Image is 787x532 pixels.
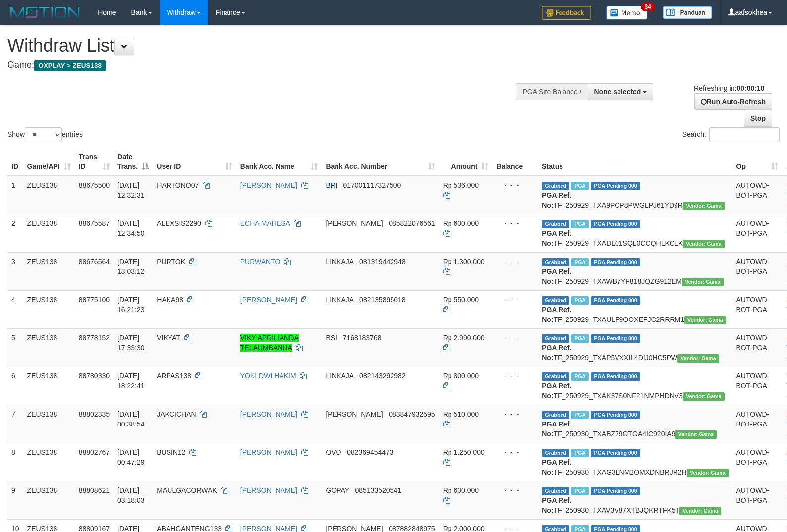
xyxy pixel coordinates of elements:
th: Trans ID: activate to sort column ascending [75,148,113,176]
span: Vendor URL: https://trx31.1velocity.biz [682,278,724,286]
b: PGA Ref. No: [542,458,571,476]
span: PGA Pending [591,182,640,190]
a: Run Auto-Refresh [694,93,772,110]
span: Marked by aafchomsokheang [571,334,589,343]
span: [DATE] 13:03:12 [117,258,145,275]
span: 88676564 [79,258,110,266]
span: Grabbed [542,182,569,190]
span: Copy 081319442948 to clipboard [359,258,405,266]
td: AUTOWD-BOT-PGA [732,443,783,481]
span: Grabbed [542,334,569,343]
span: Marked by aafnoeunsreypich [571,296,589,305]
span: MAULGACORWAK [157,486,217,494]
a: [PERSON_NAME] [240,486,297,494]
td: 8 [7,443,23,481]
span: [DATE] 17:33:30 [117,334,145,352]
span: Vendor URL: https://trx31.1velocity.biz [684,316,726,324]
span: Grabbed [542,487,569,495]
th: Amount: activate to sort column ascending [439,148,493,176]
span: HARTONO07 [157,181,199,189]
td: ZEUS138 [23,328,75,367]
td: TF_250929_TXAP5VXXIL4DIJ0HC5PW [538,328,732,367]
div: - - - [496,409,534,419]
td: AUTOWD-BOT-PGA [732,367,783,405]
span: 34 [641,2,654,11]
span: LINKAJA [326,372,353,380]
span: [DATE] 12:32:31 [117,181,145,199]
span: 88780330 [79,372,110,380]
span: HAKA98 [157,296,183,304]
td: 9 [7,481,23,519]
span: OXPLAY > ZEUS138 [34,60,106,71]
td: TF_250929_TXAK37S0NF21NMPHDNV3 [538,367,732,405]
span: Rp 1.300.000 [443,258,485,266]
td: ZEUS138 [23,367,75,405]
a: [PERSON_NAME] [240,181,297,189]
span: 88802335 [79,410,110,418]
span: Marked by aafsreyleap [571,487,589,495]
span: [DATE] 03:18:03 [117,486,145,504]
span: [DATE] 00:47:29 [117,448,145,466]
span: Rp 536.000 [443,181,479,189]
th: Game/API: activate to sort column ascending [23,148,75,176]
span: Vendor URL: https://trx31.1velocity.biz [683,202,725,210]
span: PGA Pending [591,487,640,495]
td: ZEUS138 [23,443,75,481]
span: Rp 600.000 [443,486,479,494]
span: Copy 082135895618 to clipboard [359,296,405,304]
span: Copy 082143292982 to clipboard [359,372,405,380]
strong: 00:00:10 [736,84,764,92]
a: [PERSON_NAME] [240,410,297,418]
h4: Game: [7,60,515,70]
div: - - - [496,218,534,228]
span: PGA Pending [591,220,640,228]
div: - - - [496,333,534,343]
label: Show entries [7,127,83,142]
span: Marked by aafpengsreynich [571,220,589,228]
span: ALEXSIS2290 [157,219,201,227]
select: Showentries [25,127,62,142]
span: Rp 600.000 [443,219,479,227]
span: [DATE] 00:38:54 [117,410,145,428]
span: Grabbed [542,411,569,419]
span: Copy 085822076561 to clipboard [389,219,435,227]
td: ZEUS138 [23,290,75,328]
div: - - - [496,295,534,305]
span: Marked by aafsreyleap [571,411,589,419]
td: ZEUS138 [23,481,75,519]
td: 1 [7,176,23,214]
span: BSI [326,334,337,342]
span: Vendor URL: https://trx31.1velocity.biz [675,430,717,439]
span: Copy 7168183768 to clipboard [343,334,382,342]
img: Feedback.jpg [542,6,591,20]
span: [DATE] 18:22:41 [117,372,145,390]
span: Rp 2.990.000 [443,334,485,342]
span: 88675500 [79,181,110,189]
span: 88775100 [79,296,110,304]
span: 88675587 [79,219,110,227]
span: Marked by aafsreyleap [571,449,589,457]
td: 3 [7,252,23,290]
b: PGA Ref. No: [542,191,571,209]
span: PGA Pending [591,411,640,419]
span: [PERSON_NAME] [326,410,383,418]
td: ZEUS138 [23,405,75,443]
span: BUSIN12 [157,448,185,456]
span: Copy 083847932595 to clipboard [389,410,435,418]
h1: Withdraw List [7,36,515,55]
td: AUTOWD-BOT-PGA [732,405,783,443]
span: Copy 082369454473 to clipboard [347,448,393,456]
span: Copy 017001117327500 to clipboard [343,181,401,189]
a: VIKY APRILIANDA TELAUMBANUA [240,334,299,352]
th: User ID: activate to sort column ascending [153,148,236,176]
td: TF_250930_TXAV3V87XTBJQKRTFK5T [538,481,732,519]
button: None selected [588,83,654,100]
span: Marked by aafnoeunsreypich [571,372,589,381]
span: Vendor URL: https://trx31.1velocity.biz [683,240,725,248]
span: Refreshing in: [694,84,764,92]
td: 7 [7,405,23,443]
div: - - - [496,371,534,381]
td: AUTOWD-BOT-PGA [732,176,783,214]
span: VIKYAT [157,334,180,342]
span: 88802767 [79,448,110,456]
